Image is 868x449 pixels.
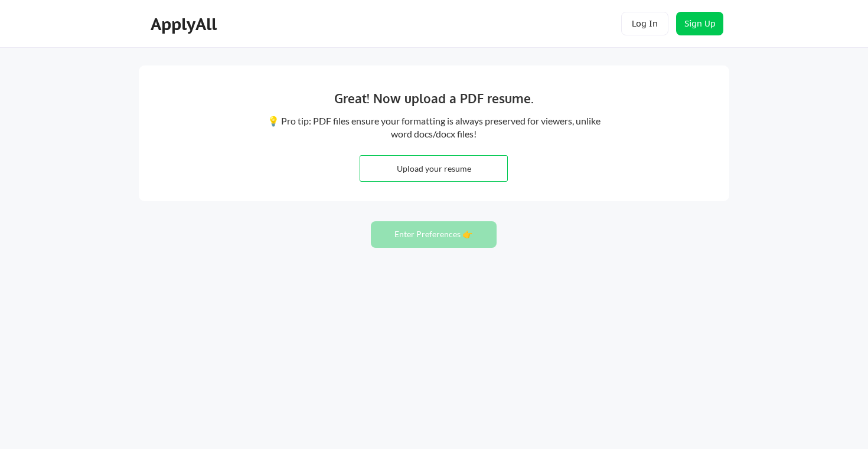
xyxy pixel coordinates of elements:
[676,12,723,35] button: Sign Up
[371,221,497,248] button: Enter Preferences 👉
[266,114,602,141] div: 💡 Pro tip: PDF files ensure your formatting is always preserved for viewers, unlike word docs/doc...
[254,89,614,108] div: Great! Now upload a PDF resume.
[621,12,668,35] button: Log In
[151,14,220,34] div: ApplyAll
